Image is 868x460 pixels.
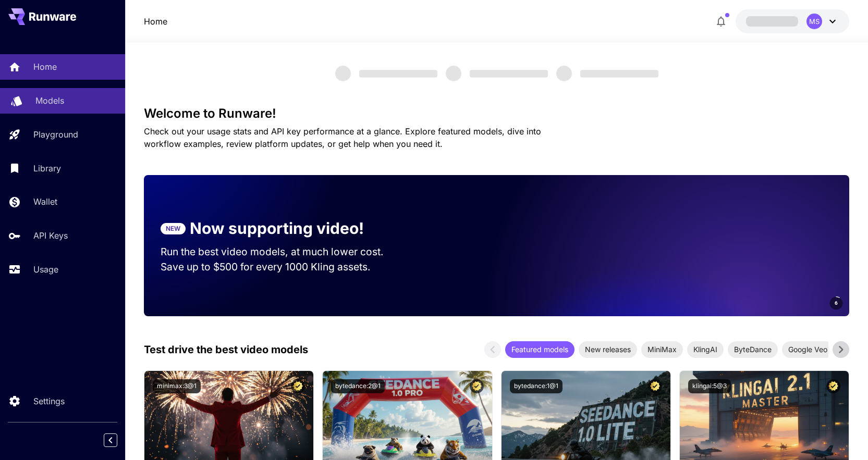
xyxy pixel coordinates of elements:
[782,344,834,355] span: Google Veo
[470,379,484,393] button: Certified Model – Vetted for best performance and includes a commercial license.
[161,244,404,259] p: Run the best video models, at much lower cost.
[826,379,840,393] button: Certified Model – Vetted for best performance and includes a commercial license.
[33,263,58,276] p: Usage
[153,379,201,393] button: minimax:3@1
[144,126,541,149] span: Check out your usage stats and API key performance at a glance. Explore featured models, dive int...
[806,14,822,29] div: MS
[641,344,683,355] span: MiniMax
[161,259,404,275] p: Save up to $500 for every 1000 Kling assets.
[144,15,167,28] a: Home
[728,344,778,355] span: ByteDance
[835,299,838,307] span: 6
[104,433,117,447] button: Collapse sidebar
[33,162,61,175] p: Library
[190,217,364,240] p: Now supporting video!
[687,341,724,358] div: KlingAI
[579,344,637,355] span: New releases
[505,344,574,355] span: Featured models
[33,395,65,407] p: Settings
[782,341,834,358] div: Google Veo
[33,128,78,141] p: Playground
[144,106,850,121] h3: Welcome to Runware!
[33,60,57,73] p: Home
[144,15,167,28] nav: breadcrumb
[112,431,125,450] div: Collapse sidebar
[579,341,637,358] div: New releases
[505,341,574,358] div: Featured models
[144,342,308,357] p: Test drive the best video models
[33,229,68,242] p: API Keys
[331,379,385,393] button: bytedance:2@1
[736,9,849,33] button: MS
[291,379,305,393] button: Certified Model – Vetted for best performance and includes a commercial license.
[33,195,57,208] p: Wallet
[510,379,563,393] button: bytedance:1@1
[648,379,662,393] button: Certified Model – Vetted for best performance and includes a commercial license.
[641,341,683,358] div: MiniMax
[688,379,731,393] button: klingai:5@3
[35,94,64,107] p: Models
[728,341,778,358] div: ByteDance
[687,344,724,355] span: KlingAI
